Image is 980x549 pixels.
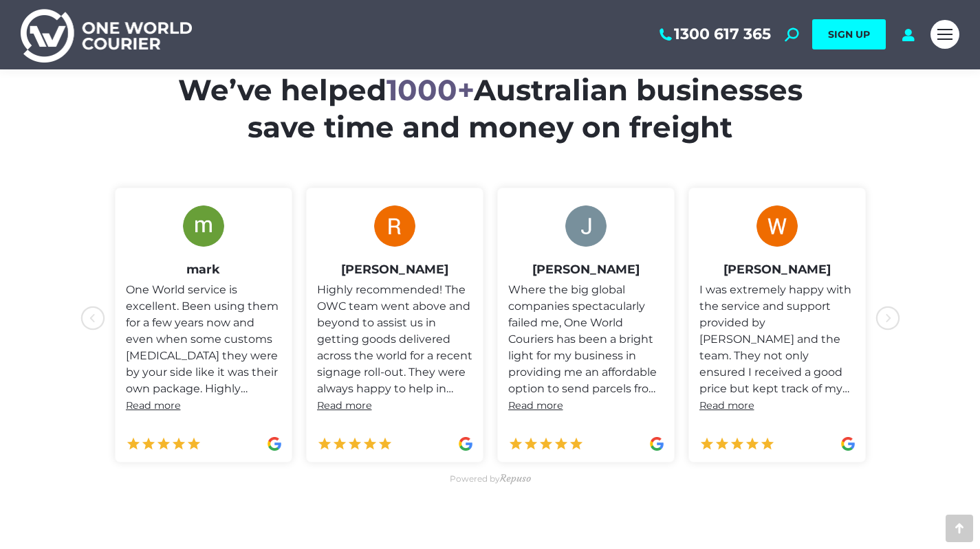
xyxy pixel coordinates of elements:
[930,20,959,49] a: Mobile menu icon
[828,28,870,41] span: SIGN UP
[21,7,192,63] img: One World Courier
[812,19,886,49] a: SIGN UP
[657,25,771,43] a: 1300 617 365
[386,72,474,108] span: 1000+
[148,71,833,146] h2: We’ve helped Australian businesses save time and money on freight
